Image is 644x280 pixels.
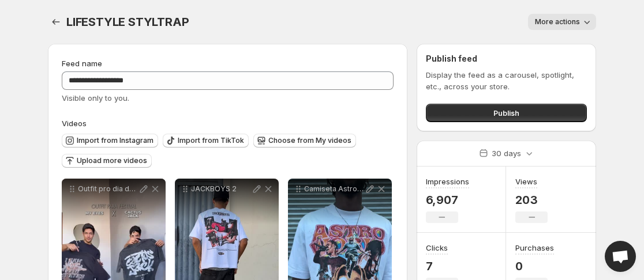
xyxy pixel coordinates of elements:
[77,136,153,145] span: Import from Instagram
[178,136,244,145] span: Import from TikTok
[191,184,251,194] p: JACKBOYS 2
[304,184,364,194] p: Camiseta Astroworld
[605,241,636,272] a: Open chat
[426,259,458,273] p: 7
[62,134,158,147] button: Import from Instagram
[62,59,102,68] span: Feed name
[426,53,587,65] h2: Publish feed
[62,93,129,103] span: Visible only to you.
[426,104,587,122] button: Publish
[493,107,519,119] span: Publish
[515,176,537,187] h3: Views
[515,193,548,207] p: 203
[426,176,469,187] h3: Impressions
[48,14,64,30] button: Settings
[426,69,587,92] p: Display the feed as a carousel, spotlight, etc., across your store.
[492,147,521,159] p: 30 days
[163,134,249,147] button: Import from TikTok
[253,134,356,147] button: Choose from My videos
[268,136,351,145] span: Choose from My videos
[426,242,448,253] h3: Clicks
[535,17,580,27] span: More actions
[66,15,189,29] span: LIFESTYLE STYLTRAP
[515,242,554,253] h3: Purchases
[62,119,87,128] span: Videos
[77,156,147,165] span: Upload more videos
[62,154,152,168] button: Upload more videos
[528,14,596,30] button: More actions
[78,184,138,194] p: Outfit pro dia do [PERSON_NAME] em festival 1
[515,259,554,273] p: 0
[426,193,469,207] p: 6,907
